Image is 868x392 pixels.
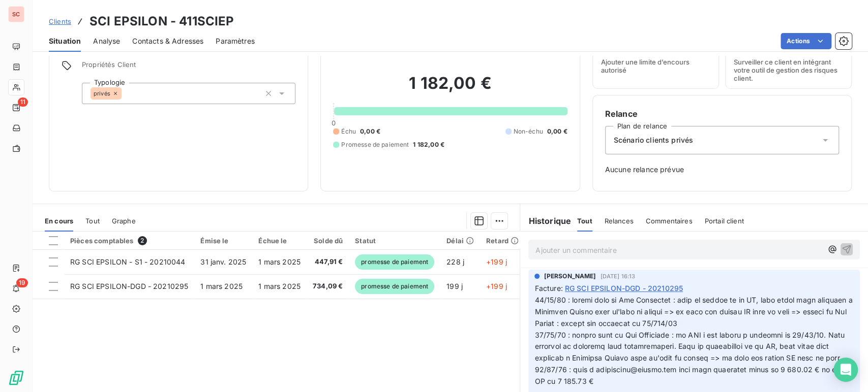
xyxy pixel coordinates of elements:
[45,217,73,225] span: En cours
[413,140,444,149] span: 1 182,00 €
[70,257,186,266] span: RG SCI EPSILON - S1 - 20210044
[18,97,28,107] span: 11
[360,127,380,136] span: 0,00 €
[89,12,234,30] h3: SCI EPSILON - 411SCIEP
[534,283,562,293] span: Facture :
[614,135,693,145] span: Scénario clients privés
[258,237,301,245] div: Échue le
[544,272,596,281] span: [PERSON_NAME]
[200,237,246,245] div: Émise le
[200,257,246,266] span: 31 janv. 2025
[734,58,843,82] span: Surveiller ce client en intégrant votre outil de gestion des risques client.
[49,17,71,25] span: Clients
[486,237,519,245] div: Retard
[112,217,136,225] span: Graphe
[486,257,507,266] span: +199 j
[446,237,474,245] div: Délai
[122,89,130,98] input: Ajouter une valeur
[520,215,571,227] h6: Historique
[600,273,635,279] span: [DATE] 16:13
[313,237,343,245] div: Solde dû
[8,6,24,22] div: SC
[216,36,255,46] span: Paramètres
[605,165,839,175] span: Aucune relance prévue
[355,279,434,294] span: promesse de paiement
[446,257,464,266] span: 228 j
[341,127,356,136] span: Échu
[514,127,543,136] span: Non-échu
[646,217,693,225] span: Commentaires
[8,370,24,386] img: Logo LeanPay
[341,140,409,149] span: Promesse de paiement
[355,237,434,245] div: Statut
[833,357,858,382] div: Open Intercom Messenger
[601,58,710,74] span: Ajouter une limite d’encours autorisé
[70,282,188,290] span: RG SCI EPSILON-DGD - 20210295
[781,33,831,49] button: Actions
[547,127,567,136] span: 0,00 €
[605,108,839,120] h6: Relance
[355,254,434,270] span: promesse de paiement
[85,217,100,225] span: Tout
[313,257,343,267] span: 447,91 €
[200,282,243,290] span: 1 mars 2025
[705,217,744,225] span: Portail client
[93,36,120,46] span: Analyse
[258,257,301,266] span: 1 mars 2025
[16,278,28,287] span: 19
[138,236,147,245] span: 2
[258,282,301,290] span: 1 mars 2025
[605,217,634,225] span: Relances
[577,217,592,225] span: Tout
[49,36,81,46] span: Situation
[333,73,567,104] h2: 1 182,00 €
[446,282,463,290] span: 199 j
[49,16,71,26] a: Clients
[332,119,336,127] span: 0
[94,90,110,96] span: privés
[565,283,683,293] span: RG SCI EPSILON-DGD - 20210295
[70,236,188,245] div: Pièces comptables
[132,36,203,46] span: Contacts & Adresses
[313,281,343,291] span: 734,09 €
[82,60,295,75] span: Propriétés Client
[486,282,507,290] span: +199 j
